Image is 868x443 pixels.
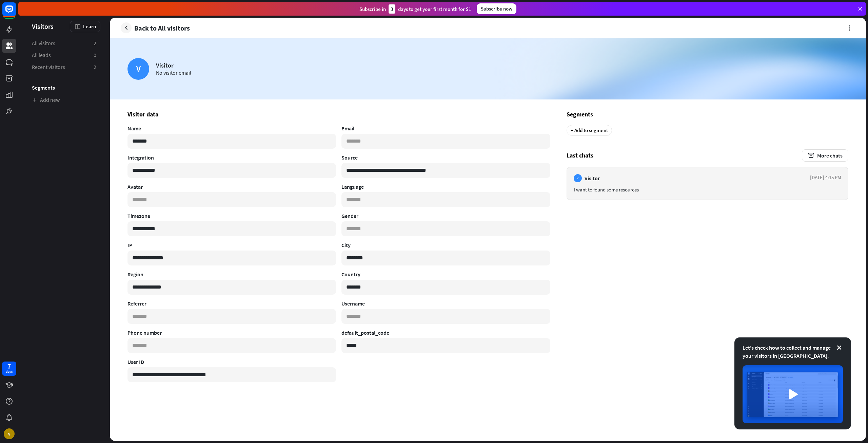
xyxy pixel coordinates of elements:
aside: 2 [94,40,96,47]
span: All visitors [32,40,55,47]
span: Visitor [585,175,600,182]
h4: default_postal_code [341,329,550,336]
button: Open LiveChat chat widget [5,3,26,23]
h4: Referrer [127,300,336,307]
aside: [DATE] 4:15 PM [810,174,841,182]
h4: Email [341,125,550,132]
div: Subscribe now [477,3,516,14]
div: 7 [7,363,11,369]
div: V [574,174,582,182]
h4: Integration [127,154,336,161]
div: I want to found some resources [574,186,841,193]
span: Visitors [32,22,54,30]
button: More chats [802,149,848,162]
h4: Gender [341,213,550,219]
a: Back to All visitors [121,22,190,33]
h4: IP [127,242,336,248]
h4: City [341,242,550,248]
h4: Phone number [127,329,336,336]
aside: 2 [94,63,96,71]
a: All visitors 2 [28,38,100,49]
img: Orange background [110,38,866,99]
h4: Avatar [127,183,336,190]
a: Add new [28,94,100,106]
div: + Add to segment [567,125,612,136]
div: V [4,428,15,439]
div: Subscribe in days to get your first month for $1 [359,4,471,14]
h3: Segments [28,84,100,91]
a: Recent visitors 2 [28,61,100,73]
h4: Language [341,183,550,190]
h4: Name [127,125,336,132]
img: image [743,365,843,423]
h3: Last chats [567,149,848,162]
span: Back to All visitors [134,24,190,32]
h4: User ID [127,358,336,365]
div: V [127,58,149,80]
h4: Country [341,271,550,278]
span: All leads [32,52,51,59]
div: days [6,369,13,374]
span: Learn [83,23,96,30]
div: Let's check how to collect and manage your visitors in [GEOGRAPHIC_DATA]. [743,344,843,360]
h4: Region [127,271,336,278]
div: No visitor email [156,69,191,76]
h4: Username [341,300,550,307]
div: 3 [389,4,395,14]
aside: 0 [94,52,96,59]
h4: Source [341,154,550,161]
a: 7 days [2,362,16,376]
h4: Timezone [127,213,336,219]
a: V Visitor [DATE] 4:15 PM I want to found some resources [567,167,848,200]
span: Recent visitors [32,63,65,71]
h3: Visitor data [127,110,550,118]
div: Visitor [156,61,191,69]
a: All leads 0 [28,50,100,61]
h3: Segments [567,110,848,118]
